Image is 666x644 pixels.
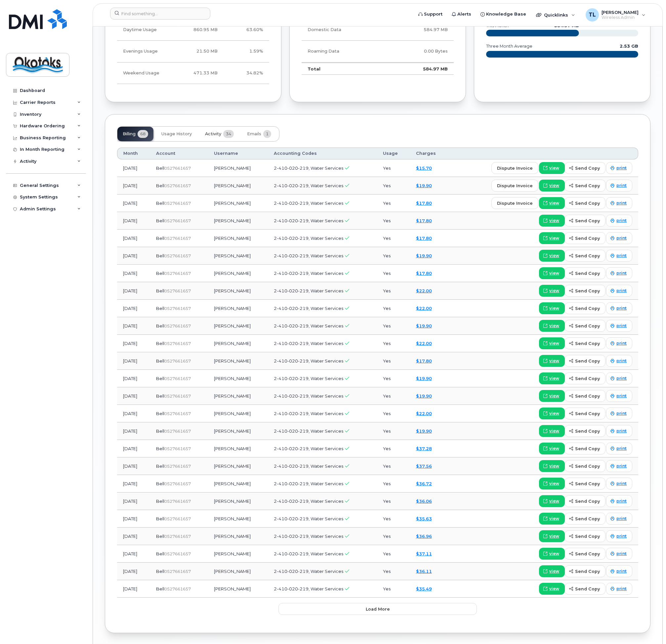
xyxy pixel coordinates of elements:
[416,498,432,504] a: $36.06
[117,159,150,177] td: [DATE]
[565,250,605,262] button: send copy
[575,253,600,259] span: send copy
[117,352,150,370] td: [DATE]
[416,428,432,434] a: $19.90
[274,306,343,311] span: 2-410-020-219, Water Services
[606,565,632,577] a: print
[117,370,150,387] td: [DATE]
[224,63,269,84] td: 34.82%
[491,197,538,209] button: dispute invoice
[117,177,150,194] td: [DATE]
[549,183,559,189] span: view
[416,253,432,258] a: $19.90
[539,302,565,314] a: view
[164,253,191,258] span: 0527661657
[302,63,386,75] td: Total
[549,393,559,399] span: view
[549,551,559,557] span: view
[606,320,632,332] a: print
[565,162,605,174] button: send copy
[575,410,600,417] span: send copy
[117,63,173,84] td: Weekend Usage
[575,516,600,522] span: send copy
[606,548,632,560] a: print
[565,565,605,577] button: send copy
[606,530,632,542] a: print
[575,270,600,277] span: send copy
[616,446,627,451] span: print
[539,285,565,297] a: view
[410,148,449,159] th: Charges
[565,232,605,244] button: send copy
[117,194,150,212] td: [DATE]
[416,463,432,469] a: $37.56
[416,200,432,206] a: $17.80
[565,513,605,525] button: send copy
[416,393,432,399] a: $19.90
[416,481,432,486] a: $36.72
[414,8,447,21] a: Support
[616,340,627,346] span: print
[575,305,600,312] span: send copy
[565,285,605,297] button: send copy
[616,183,627,189] span: print
[208,317,268,335] td: [PERSON_NAME]
[616,305,627,311] span: print
[575,568,600,575] span: send copy
[208,177,268,194] td: [PERSON_NAME]
[606,180,632,192] a: print
[565,460,605,472] button: send copy
[164,288,191,293] span: 0527661657
[486,44,532,49] text: three month average
[366,606,390,612] span: Load more
[539,320,565,332] a: view
[302,19,386,41] td: Domestic Data
[575,481,600,487] span: send copy
[278,603,477,615] button: Load more
[565,390,605,402] button: send copy
[416,376,432,381] a: $19.90
[205,131,221,137] span: Activity
[616,218,627,224] span: print
[575,358,600,364] span: send copy
[274,253,343,258] span: 2-410-020-219, Water Services
[539,530,565,542] a: view
[606,495,632,507] a: print
[117,63,269,84] tr: Friday from 6:00pm to Monday 8:00am
[416,183,432,188] a: $19.90
[544,12,568,18] span: Quicklinks
[539,355,565,367] a: view
[377,282,410,300] td: Yes
[539,495,565,507] a: view
[416,586,432,591] a: $35.49
[263,130,271,138] span: 1
[156,323,164,328] span: Bell
[377,352,410,370] td: Yes
[386,41,454,62] td: 0.00 Bytes
[616,358,627,364] span: print
[616,463,627,469] span: print
[581,8,650,21] div: Trevor Laboucane
[416,569,432,574] a: $36.11
[224,41,269,62] td: 1.59%
[208,370,268,387] td: [PERSON_NAME]
[565,337,605,349] button: send copy
[164,236,191,241] span: 0527661657
[616,481,627,487] span: print
[164,183,191,188] span: 0527661657
[274,271,343,276] span: 2-410-020-219, Water Services
[424,11,442,18] span: Support
[377,317,410,335] td: Yes
[377,265,410,282] td: Yes
[606,285,632,297] a: print
[616,586,627,592] span: print
[549,165,559,171] span: view
[539,548,565,560] a: view
[386,63,454,75] td: 584.97 MB
[224,19,269,41] td: 63.60%
[616,165,627,171] span: print
[164,359,191,364] span: 0527661657
[606,302,632,314] a: print
[539,215,565,227] a: view
[616,253,627,259] span: print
